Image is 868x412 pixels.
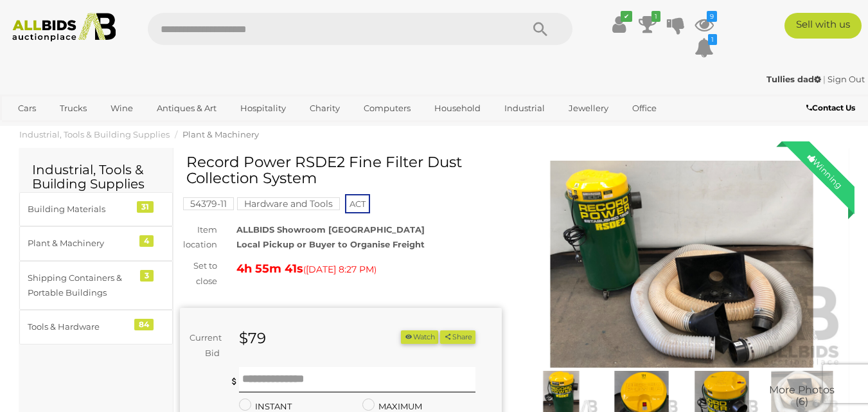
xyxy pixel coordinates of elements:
[28,271,134,301] div: Shipping Containers & Portable Buildings
[236,239,425,249] strong: Local Pickup or Buyer to Organise Freight
[237,199,340,209] a: Hardware and Tools
[508,13,572,45] button: Search
[19,192,173,226] a: Building Materials 31
[139,235,154,247] div: 4
[440,330,475,344] button: Share
[170,258,227,289] div: Set to close
[766,74,821,84] strong: Tullies dad
[806,101,858,115] a: Contact Us
[651,11,660,22] i: 1
[695,13,714,36] a: 9
[186,154,499,187] h1: Record Power RSDE2 Fine Filter Dust Collection System
[784,13,862,39] a: Sell with us
[624,98,665,119] a: Office
[707,11,717,22] i: 9
[426,98,489,119] a: Household
[766,74,823,84] a: Tullies dad
[345,194,370,213] span: ACT
[102,98,141,119] a: Wine
[140,270,154,282] div: 3
[303,264,376,274] span: ( )
[496,98,553,119] a: Industrial
[28,236,134,251] div: Plant & Machinery
[232,98,294,119] a: Hospitality
[610,13,629,36] a: ✔
[10,119,53,140] a: Sports
[806,103,855,112] b: Contact Us
[301,98,348,119] a: Charity
[795,141,855,201] div: Winning
[6,13,122,42] img: Allbids.com.au
[823,74,826,84] span: |
[19,226,173,260] a: Plant & Machinery 4
[355,98,419,119] a: Computers
[236,262,303,276] strong: 4h 55m 41s
[769,385,835,408] span: More Photos (6)
[401,330,438,344] li: Watch this item
[708,34,717,45] i: 1
[306,264,374,275] span: [DATE] 8:27 PM
[401,330,438,344] button: Watch
[148,98,225,119] a: Antiques & Art
[19,129,170,139] a: Industrial, Tools & Building Supplies
[521,161,843,368] img: Record Power RSDE2 Fine Filter Dust Collection System
[51,98,95,119] a: Trucks
[621,11,632,22] i: ✔
[183,197,234,210] mark: 54379-11
[28,319,134,334] div: Tools & Hardware
[19,310,173,344] a: Tools & Hardware 84
[182,129,259,139] a: Plant & Machinery
[237,197,340,210] mark: Hardware and Tools
[137,201,154,213] div: 31
[638,13,657,36] a: 1
[32,163,160,191] h2: Industrial, Tools & Building Supplies
[239,329,266,347] strong: $79
[134,319,154,330] div: 84
[695,36,714,59] a: 1
[19,261,173,310] a: Shipping Containers & Portable Buildings 3
[180,330,229,361] div: Current Bid
[10,98,44,119] a: Cars
[170,222,227,253] div: Item location
[236,224,425,235] strong: ALLBIDS Showroom [GEOGRAPHIC_DATA]
[28,202,134,217] div: Building Materials
[183,199,234,209] a: 54379-11
[60,119,168,140] a: [GEOGRAPHIC_DATA]
[828,74,865,84] a: Sign Out
[560,98,617,119] a: Jewellery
